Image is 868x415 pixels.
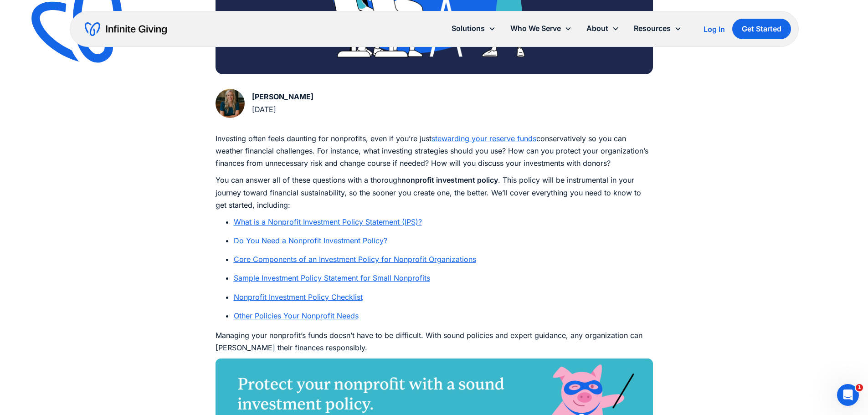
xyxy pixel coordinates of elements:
[234,236,387,245] a: Do You Need a Nonprofit Investment Policy?
[234,217,422,226] a: What is a Nonprofit Investment Policy Statement (IPS)?
[452,22,485,35] div: Solutions
[216,174,653,211] p: You can answer all of these questions with a thorough . This policy will be instrumental in your ...
[234,273,430,282] a: Sample Investment Policy Statement for Small Nonprofits
[510,22,561,35] div: Who We Serve
[704,26,725,33] div: Log In
[401,175,498,184] strong: nonprofit investment policy
[431,134,536,143] a: stewarding your reserve funds
[216,329,653,354] p: Managing your nonprofit’s funds doesn’t have to be difficult. With sound policies and expert guid...
[579,19,627,38] div: About
[234,311,359,320] a: Other Policies Your Nonprofit Needs
[704,24,725,35] a: Log In
[234,292,363,302] a: Nonprofit Investment Policy Checklist
[856,384,863,391] span: 1
[627,19,689,38] div: Resources
[444,19,503,38] div: Solutions
[216,133,653,170] p: ‍ Investing often feels daunting for nonprofits, even if you’re just conservatively so you can we...
[216,89,313,118] a: [PERSON_NAME][DATE]
[252,91,313,103] div: [PERSON_NAME]
[837,384,859,406] iframe: Intercom live chat
[234,255,476,264] a: Core Components of an Investment Policy for Nonprofit Organizations
[252,103,313,116] div: [DATE]
[634,22,671,35] div: Resources
[503,19,579,38] div: Who We Serve
[586,22,608,35] div: About
[732,19,791,39] a: Get Started
[85,22,167,36] a: home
